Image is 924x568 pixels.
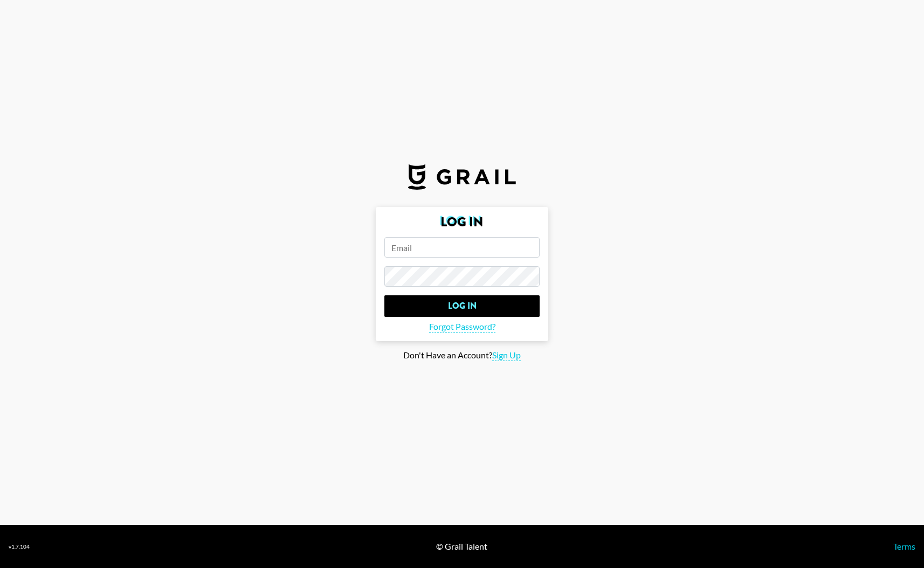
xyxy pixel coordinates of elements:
a: Terms [893,541,915,551]
input: Email [384,237,540,258]
input: Log In [384,295,540,317]
h2: Log In [384,216,540,228]
img: Grail Talent Logo [408,164,516,190]
span: Forgot Password? [429,321,495,333]
span: Sign Up [492,350,521,361]
div: Don't Have an Account? [9,350,915,361]
div: © Grail Talent [436,541,487,552]
div: v 1.7.104 [9,543,30,550]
